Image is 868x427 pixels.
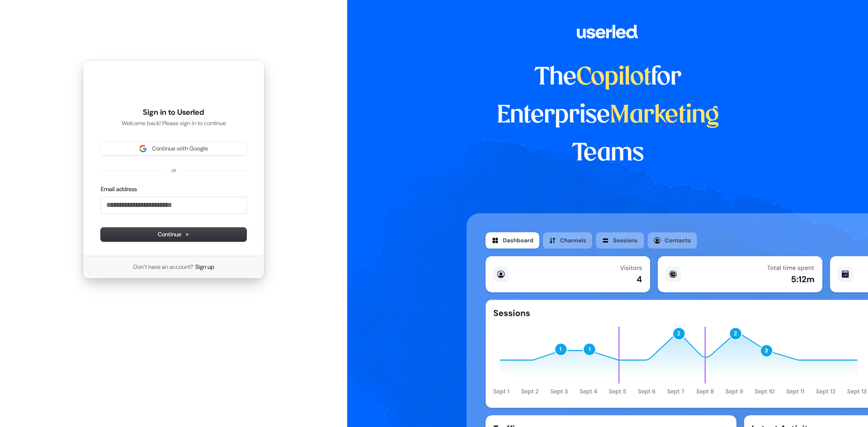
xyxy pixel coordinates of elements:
img: Sign in with Google [139,145,146,152]
a: Sign up [195,263,214,271]
button: Sign in with GoogleContinue with Google [101,142,246,155]
span: Marketing [610,104,719,127]
p: or [171,166,176,174]
h1: Sign in to Userled [101,107,246,118]
label: Email address [101,185,137,193]
button: Continue [101,228,246,241]
span: Copilot [576,66,651,89]
span: Continue with Google [152,145,208,153]
p: Welcome back! Please sign in to continue [101,119,246,127]
h1: The for Enterprise Teams [467,59,749,173]
span: Don’t have an account? [133,263,193,271]
span: Continue [158,230,189,239]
